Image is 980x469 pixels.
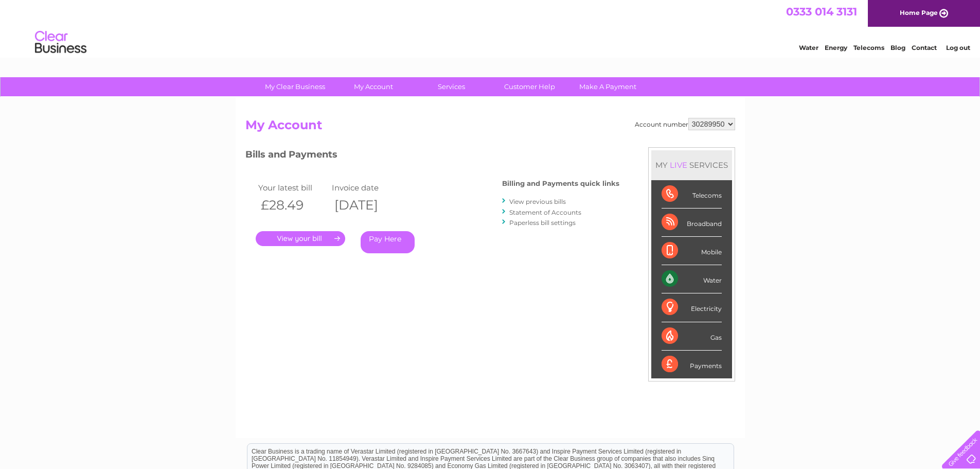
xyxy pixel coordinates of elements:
[662,322,722,351] div: Gas
[946,44,970,51] a: Log out
[329,181,403,195] td: Invoice date
[853,44,884,51] a: Telecoms
[786,5,857,18] a: 0333 014 3131
[34,27,87,58] img: logo.png
[509,219,576,227] a: Paperless bill settings
[668,160,689,170] div: LIVE
[509,209,581,216] a: Statement of Accounts
[912,44,937,51] a: Contact
[331,77,416,96] a: My Account
[329,195,403,216] th: [DATE]
[502,180,619,187] h4: Billing and Payments quick links
[256,181,330,195] td: Your latest bill
[245,147,619,165] h3: Bills and Payments
[409,77,494,96] a: Services
[247,6,734,50] div: Clear Business is a trading name of Verastar Limited (registered in [GEOGRAPHIC_DATA] No. 3667643...
[256,231,345,246] a: .
[662,265,722,293] div: Water
[662,351,722,378] div: Payments
[825,44,847,51] a: Energy
[799,44,818,51] a: Water
[256,195,330,216] th: £28.49
[662,293,722,322] div: Electricity
[651,150,732,180] div: MY SERVICES
[635,118,735,130] div: Account number
[509,198,566,205] a: View previous bills
[245,118,735,137] h2: My Account
[565,77,650,96] a: Make A Payment
[662,209,722,237] div: Broadband
[662,180,722,209] div: Telecoms
[253,77,337,96] a: My Clear Business
[487,77,572,96] a: Customer Help
[361,231,415,253] a: Pay Here
[662,237,722,265] div: Mobile
[890,44,905,51] a: Blog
